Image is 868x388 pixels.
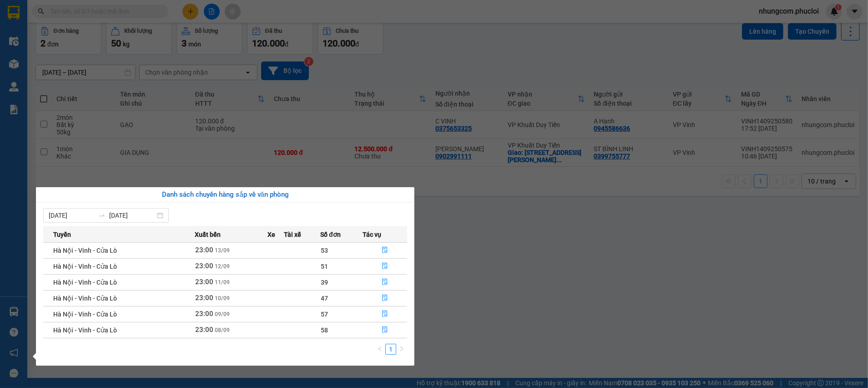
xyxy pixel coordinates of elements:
[195,278,213,286] span: 23:00
[382,295,388,302] span: file-done
[382,279,388,286] span: file-done
[396,344,407,355] li: Next Page
[215,279,230,286] span: 11/09
[11,66,86,81] b: GỬI : VP Vinh
[215,247,230,254] span: 13/09
[386,344,396,354] a: 1
[53,230,71,240] span: Tuyến
[396,344,407,355] button: right
[195,262,213,270] span: 23:00
[374,344,385,355] button: left
[215,311,230,317] span: 09/09
[98,212,106,219] span: swap-right
[321,263,328,270] span: 51
[382,263,388,270] span: file-done
[109,210,155,220] input: Đến ngày
[385,344,396,355] li: 1
[363,291,407,306] button: file-done
[382,247,388,254] span: file-done
[215,327,230,333] span: 08/09
[377,346,383,352] span: left
[53,311,117,318] span: Hà Nội - Vinh - Cửa Lò
[11,11,57,57] img: logo.jpg
[53,279,117,286] span: Hà Nội - Vinh - Cửa Lò
[382,311,388,318] span: file-done
[53,327,117,334] span: Hà Nội - Vinh - Cửa Lò
[363,307,407,322] button: file-done
[85,22,380,34] li: [PERSON_NAME], [PERSON_NAME]
[98,212,106,219] span: to
[363,243,407,258] button: file-done
[382,327,388,334] span: file-done
[215,263,230,270] span: 12/09
[321,327,328,334] span: 58
[53,263,117,270] span: Hà Nội - Vinh - Cửa Lò
[363,259,407,274] button: file-done
[321,295,328,302] span: 47
[320,230,341,240] span: Số đơn
[284,230,301,240] span: Tài xế
[195,246,213,254] span: 23:00
[321,311,328,318] span: 57
[399,346,404,352] span: right
[215,295,230,301] span: 10/09
[363,230,381,240] span: Tác vụ
[321,247,328,254] span: 53
[85,34,380,45] li: Hotline: 02386655777, 02462925925, 0944789456
[195,326,213,334] span: 23:00
[195,230,221,240] span: Xuất bến
[363,323,407,337] button: file-done
[43,189,407,200] div: Danh sách chuyến hàng sắp về văn phòng
[374,344,385,355] li: Previous Page
[321,279,328,286] span: 39
[195,294,213,302] span: 23:00
[53,247,117,254] span: Hà Nội - Vinh - Cửa Lò
[195,310,213,318] span: 23:00
[267,230,275,240] span: Xe
[363,275,407,290] button: file-done
[49,210,95,220] input: Từ ngày
[53,295,117,302] span: Hà Nội - Vinh - Cửa Lò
